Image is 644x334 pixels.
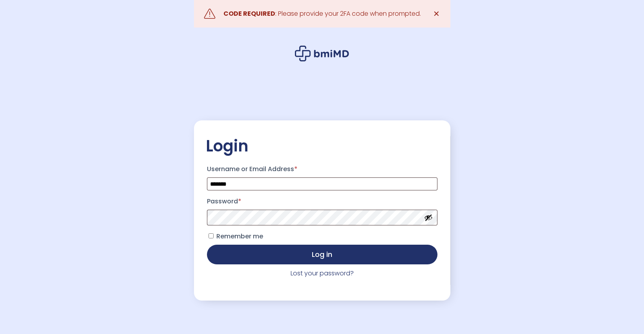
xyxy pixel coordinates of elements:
[291,269,354,278] a: Lost your password?
[206,136,439,156] h2: Login
[207,163,437,175] label: Username or Email Address
[223,9,275,18] strong: CODE REQUIRED
[207,245,437,264] button: Log in
[424,213,433,222] button: Show password
[223,8,421,19] div: : Please provide your 2FA code when prompted.
[433,8,440,19] span: ✕
[207,195,437,208] label: Password
[216,232,263,241] span: Remember me
[209,233,214,238] input: Remember me
[429,6,445,22] a: ✕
